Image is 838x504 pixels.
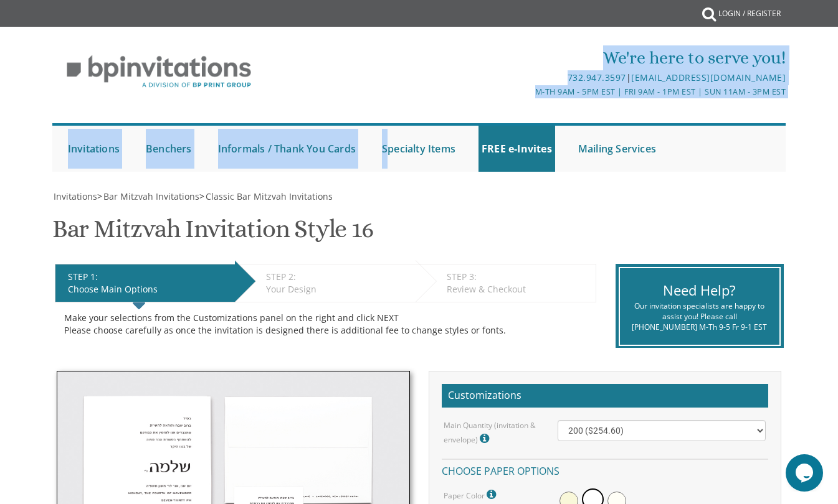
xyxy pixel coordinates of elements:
[447,271,589,283] div: STEP 3:
[204,190,333,202] a: Classic Bar Mitzvah Invitations
[103,190,199,202] span: Bar Mitzvah Invitations
[97,190,199,202] span: >
[442,459,768,480] h4: Choose paper options
[52,190,97,202] a: Invitations
[629,301,770,332] div: Our invitation specialists are happy to assist you! Please call [PHONE_NUMBER] M-Th 9-5 Fr 9-1 EST
[379,126,459,172] a: Specialty Items
[444,420,538,447] label: Main Quantity (invitation & envelope)
[65,126,123,172] a: Invitations
[575,126,659,172] a: Mailing Services
[629,281,770,300] div: Need Help?
[631,72,786,83] a: [EMAIL_ADDRESS][DOMAIN_NAME]
[52,215,373,252] h1: Bar Mitzvah Invitation Style 16
[297,45,786,70] div: We're here to serve you!
[102,190,199,202] a: Bar Mitzvah Invitations
[64,312,587,337] div: Make your selections from the Customizations panel on the right and click NEXT Please choose care...
[479,126,555,172] a: FREE e-Invites
[442,384,768,408] h2: Customizations
[199,190,333,202] span: >
[568,72,626,83] a: 732.947.3597
[215,126,359,172] a: Informals / Thank You Cards
[68,271,229,283] div: STEP 1:
[786,454,826,492] iframe: chat widget
[54,190,97,202] span: Invitations
[266,271,409,283] div: STEP 2:
[68,283,229,296] div: Choose Main Options
[266,283,409,296] div: Your Design
[297,70,786,85] div: |
[447,283,589,296] div: Review & Checkout
[143,126,195,172] a: Benchers
[444,487,499,503] label: Paper Color
[52,46,266,98] img: BP Invitation Loft
[297,85,786,98] div: M-Th 9am - 5pm EST | Fri 9am - 1pm EST | Sun 11am - 3pm EST
[206,190,333,202] span: Classic Bar Mitzvah Invitations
